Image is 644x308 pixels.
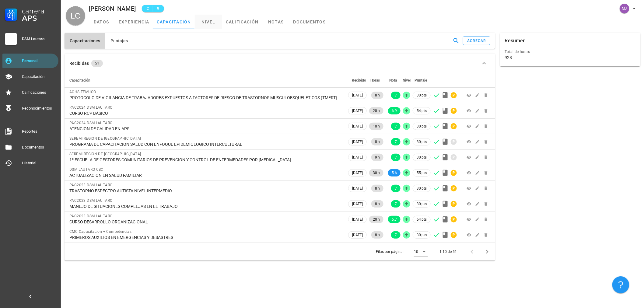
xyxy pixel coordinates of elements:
a: Historial [2,156,58,170]
span: [DATE] [352,107,363,114]
div: Resumen [505,33,526,49]
span: [DATE] [352,154,363,161]
div: CURSO RCP BÁSICO [69,110,342,116]
span: Nivel [403,78,411,82]
a: Calificaciones [2,85,58,100]
span: PAC2023 DSM LAUTARO [69,183,113,187]
span: 8 h [375,200,380,208]
div: avatar [620,4,629,13]
div: TRASTORNO ESPECTRO AUTISTA NIVEL INTERMEDIO [69,188,342,194]
a: documentos [290,15,330,29]
div: 1-10 de 51 [439,249,457,254]
span: PAC2024 DSM LAUTARO [69,105,113,110]
span: Capacitaciones [69,38,100,43]
div: ATENCION DE CALIDAD EN APS [69,126,342,131]
a: Reportes [2,124,58,139]
div: CURSO DESARROLLO ORGANIZACIONAL [69,219,342,225]
span: 54 pts [417,108,427,114]
span: 30 pts [417,232,427,238]
span: 7 [395,123,397,130]
span: 30 pts [417,92,427,98]
span: Horas [370,78,380,82]
div: ACTUALIZACION EN SALUD FAMILIAR [69,173,342,178]
span: [DATE] [352,138,363,145]
div: APS [22,15,56,22]
span: 10 h [373,123,380,130]
div: agregar [467,39,486,43]
a: Personal [2,54,58,68]
span: 30 pts [417,139,427,145]
span: SEREMI REGION DE [GEOGRAPHIC_DATA] [69,136,141,141]
div: Reconocimientos [22,106,56,111]
span: PAC2023 DSM LAUTARO [69,198,113,203]
a: calificación [222,15,262,29]
span: 30 pts [417,123,427,129]
div: PROTOCOLO DE VIGILANCIA DE TRABAJADORES EXPUESTOS A FACTORES DE RIESGO DE TRASTORNOS MUSCULOESQUE... [69,95,342,100]
th: Recibido [347,73,368,88]
span: 7 [395,185,397,192]
div: PROGRAMA DE CAPACITACION SALUD CON ENFOQUE EPIDEMIOLOGICO INTERCULTURAL [69,142,342,147]
span: [DATE] [352,216,363,223]
div: Calificaciones [22,90,56,95]
span: Nota [389,78,397,82]
span: 7 [395,92,397,99]
button: Capacitaciones [65,33,105,49]
span: C [145,5,150,12]
div: MANEJO DE SITUACIONES COMPLEJAS EN EL TRABAJO [69,204,342,209]
a: capacitación [153,15,195,29]
div: Recibidas [69,60,89,67]
span: 54 pts [417,216,427,222]
th: Nota [385,73,402,88]
th: Capacitación [65,73,347,88]
button: agregar [463,37,490,45]
a: nivel [195,15,222,29]
span: 8 h [375,185,380,192]
span: LC [71,6,80,26]
span: 30 pts [417,185,427,191]
span: 7 [395,154,397,161]
div: avatar [66,6,85,26]
a: Capacitación [2,69,58,84]
div: 10Filas por página: [414,247,428,257]
div: Reportes [22,129,56,134]
a: datos [88,15,115,29]
span: 30 pts [417,201,427,207]
span: 51 [95,60,99,67]
a: Reconocimientos [2,101,58,116]
span: 7 [395,200,397,208]
span: Puntaje [415,78,427,82]
div: Filas por página: [376,243,428,261]
span: 8 h [375,138,380,145]
span: 7 [395,138,397,145]
a: notas [262,15,290,29]
div: Historial [22,161,56,166]
th: Puntaje [411,73,432,88]
span: ACHS TEMUCO [69,90,96,94]
span: 9 h [375,154,380,161]
div: [PERSON_NAME] [89,5,136,12]
span: [DATE] [352,123,363,130]
div: 1º ESCUELA DE GESTORES COMUNITARIOS DE PREVENCION Y CONTROL DE ENFERMEDADES POR [MEDICAL_DATA] [69,157,342,163]
span: Recibido [352,78,366,82]
div: 928 [505,55,512,60]
span: 30 pts [417,154,427,160]
div: Total de horas [505,49,635,55]
div: Personal [22,58,56,63]
span: PAC2024 DSM LAUTARO [69,121,113,125]
span: 9 [156,5,160,12]
div: PRIMEROS AUXILIOS EN EMERGENCIAS Y DESASTRES [69,235,342,240]
div: 10 [414,249,418,254]
button: Puntajes [105,33,133,49]
th: Horas [368,73,385,88]
span: SEREMI REGION DE [GEOGRAPHIC_DATA] [69,152,141,156]
div: DSM Lautaro [22,37,56,41]
span: 20 h [373,107,380,114]
div: Documentos [22,145,56,150]
span: [DATE] [352,170,363,176]
div: Capacitación [22,74,56,79]
span: [DATE] [352,92,363,99]
a: Documentos [2,140,58,155]
span: 20 h [373,216,380,223]
span: 55 pts [417,170,427,176]
span: [DATE] [352,185,363,192]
